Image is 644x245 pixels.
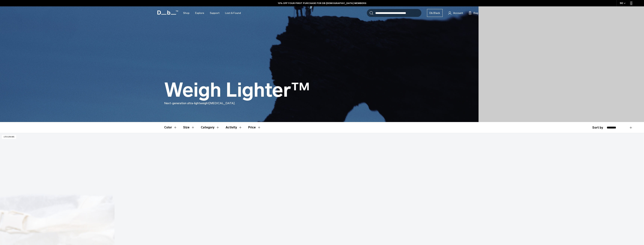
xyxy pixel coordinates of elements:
button: Toggle Filter [164,122,177,133]
span: Bag [473,11,478,15]
a: Account [448,11,463,15]
button: Toggle Filter [226,122,242,133]
h1: Weigh Lighter™ [164,79,310,101]
button: Bag [469,11,478,15]
button: Toggle Filter [201,122,220,133]
button: Toggle Price [248,122,261,133]
a: 10% OFF YOUR FIRST PURCHASE FOR DB [DEMOGRAPHIC_DATA] MEMBERS [278,2,366,5]
p: 470 grams [2,135,16,139]
span: Next-generation ultra-lightweight [164,101,209,105]
a: Support [210,6,219,20]
a: Lost & Found [225,6,241,20]
a: Db Black [427,9,443,17]
span: Account [453,11,463,15]
nav: Main Navigation [180,6,244,20]
span: [MEDICAL_DATA]. [209,101,235,105]
a: Shop [183,6,190,20]
button: Toggle Filter [183,122,195,133]
a: Explore [195,6,204,20]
